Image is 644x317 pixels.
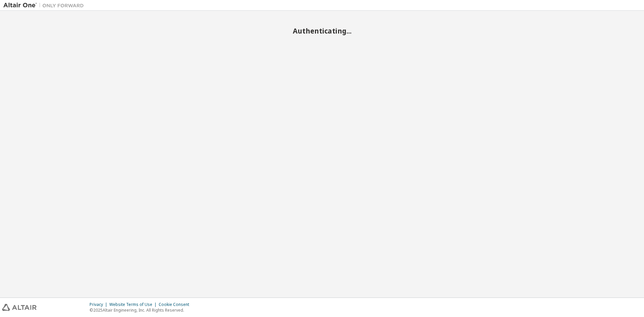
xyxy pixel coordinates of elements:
[109,302,159,307] div: Website Terms of Use
[159,302,193,307] div: Cookie Consent
[90,307,193,313] p: © 2025 Altair Engineering, Inc. All Rights Reserved.
[3,27,641,35] h2: Authenticating...
[2,304,37,311] img: altair_logo.svg
[3,2,87,9] img: Altair One
[90,302,109,307] div: Privacy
